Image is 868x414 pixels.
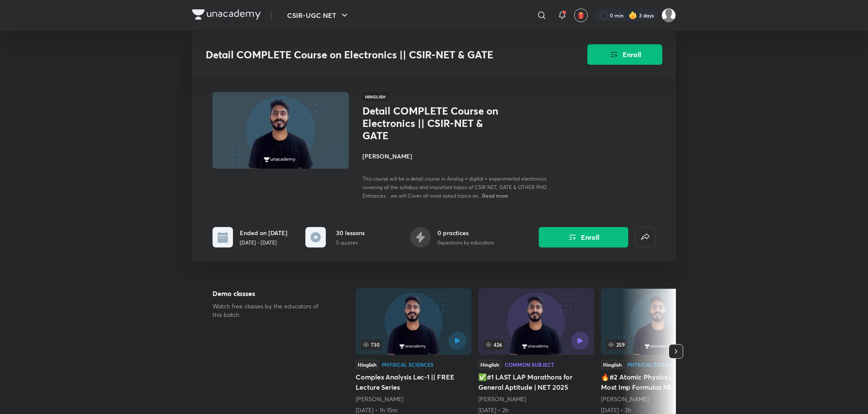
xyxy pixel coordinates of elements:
[629,11,637,20] img: streak
[661,8,676,23] img: Rai Haldar
[478,395,594,403] div: Shanu Arora
[539,227,628,247] button: Enroll
[362,92,388,101] span: Hinglish
[356,360,379,369] div: Hinglish
[606,339,627,350] span: 259
[478,360,501,369] div: Hinglish
[483,339,504,350] span: 426
[437,228,494,237] h6: 0 practices
[437,239,494,247] p: 0 questions by educators
[211,91,350,170] img: Thumbnail
[356,395,403,403] a: [PERSON_NAME]
[361,339,382,350] span: 730
[601,395,717,403] div: Shanu Arora
[282,7,355,24] button: CSIR-UGC NET
[635,227,655,247] button: false
[336,239,365,247] p: 5 quizzes
[356,395,471,403] div: Shanu Arora
[601,395,649,403] a: [PERSON_NAME]
[601,360,624,369] div: Hinglish
[356,372,471,392] h5: Complex Analysis Lec-1 || FREE Lecture Series
[206,49,539,61] h3: Detail COMPLETE Course on Electronics || CSIR-NET & GATE
[478,372,594,392] h5: ✅#1 LAST LAP Marathons for General Aptitude | NET 2025
[362,175,547,199] span: This course will be a detail course in Analog + digital + experimental electronics covering all t...
[382,362,434,367] div: Physical Sciences
[213,302,328,319] p: Watch free classes by the educators of this batch
[213,288,328,299] h5: Demo classes
[336,228,365,237] h6: 30 lessons
[601,372,717,392] h5: 🔥#2 Atomic Physics Last LAP || Most Imp Formulas NET-GATE
[362,152,553,161] h4: [PERSON_NAME]
[574,9,588,22] button: avatar
[192,9,261,22] a: Company Logo
[587,44,662,65] button: Enroll
[478,395,526,403] a: [PERSON_NAME]
[192,9,261,20] img: Company Logo
[240,228,287,237] h6: Ended on [DATE]
[577,11,585,19] img: avatar
[482,192,508,199] span: Read more
[362,105,502,141] h1: Detail COMPLETE Course on Electronics || CSIR-NET & GATE
[505,362,554,367] div: Common Subject
[240,239,287,247] p: [DATE] - [DATE]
